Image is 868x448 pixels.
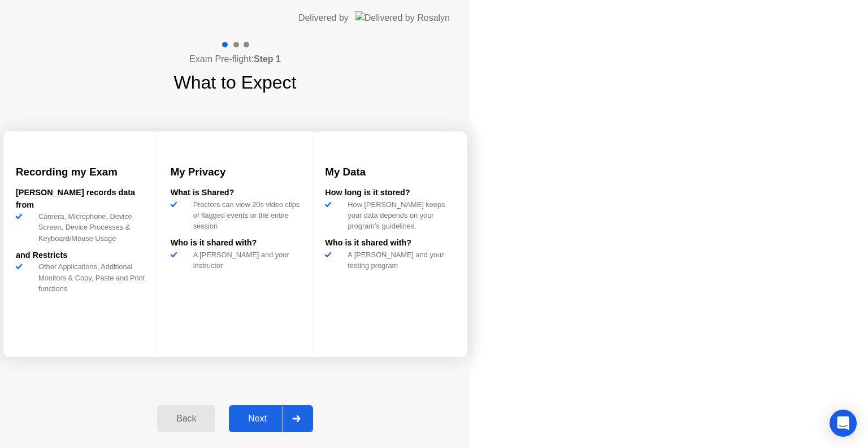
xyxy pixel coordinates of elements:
[325,237,454,249] div: Who is it shared with?
[34,261,145,294] div: Other Applications, Additional Monitors & Copy, Paste and Print functions
[355,11,450,24] img: Delivered by Rosalyn
[189,249,300,271] div: A [PERSON_NAME] and your instructor
[343,249,454,271] div: A [PERSON_NAME] and your testing program
[232,414,283,424] div: Next
[34,211,145,244] div: Camera, Microphone, Device Screen, Device Processes & Keyboard/Mouse Usage
[325,164,454,180] h3: My Data
[189,52,281,66] h4: Exam Pre-flight:
[254,54,281,64] b: Step 1
[229,405,313,432] button: Next
[16,187,145,211] div: [PERSON_NAME] records data from
[343,199,454,232] div: How [PERSON_NAME] keeps your data depends on your program’s guidelines.
[830,410,857,437] div: Open Intercom Messenger
[171,237,300,249] div: Who is it shared with?
[171,164,300,180] h3: My Privacy
[325,187,454,199] div: How long is it stored?
[298,11,349,25] div: Delivered by
[16,164,145,180] h3: Recording my Exam
[171,187,300,199] div: What is Shared?
[16,249,145,262] div: and Restricts
[189,199,300,232] div: Proctors can view 20s video clips of flagged events or the entire session
[160,414,212,424] div: Back
[157,405,215,432] button: Back
[174,69,297,96] h1: What to Expect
